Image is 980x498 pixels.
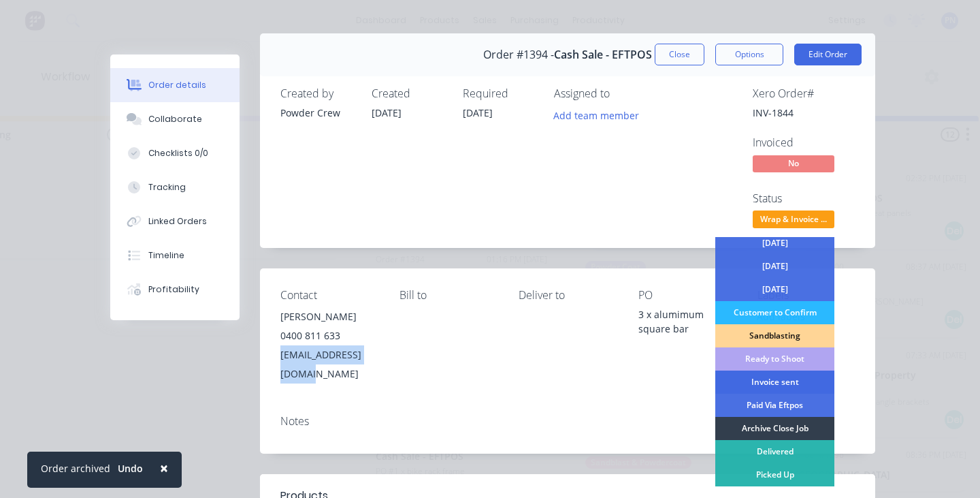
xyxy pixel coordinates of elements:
button: Close [146,452,182,484]
div: Contact [280,289,378,302]
div: [DATE] [715,278,834,301]
button: Order details [110,68,240,102]
div: Invoice sent [715,371,834,394]
span: [DATE] [463,106,493,119]
span: Wrap & Invoice ... [753,211,834,228]
div: [EMAIL_ADDRESS][DOMAIN_NAME] [280,345,378,384]
div: Tracking [148,181,186,193]
div: Linked Orders [148,215,207,228]
span: × [160,458,168,478]
span: [DATE] [372,106,402,119]
div: [DATE] [715,255,834,278]
div: Collaborate [148,113,202,125]
div: [PERSON_NAME]0400 811 633[EMAIL_ADDRESS][DOMAIN_NAME] [280,307,378,384]
button: Edit Order [794,44,862,65]
div: Paid Via Eftpos [715,394,834,417]
button: Linked Orders [110,204,240,238]
button: Close [655,44,704,65]
button: Checklists 0/0 [110,136,240,170]
div: Delivered [715,440,834,463]
div: 3 x alumimum square bar [638,307,736,336]
div: 0400 811 633 [280,326,378,345]
div: Customer to Confirm [715,301,834,324]
button: Wrap & Invoice ... [753,211,834,231]
span: Cash Sale - EFTPOS [554,48,652,61]
div: Deliver to [519,289,616,302]
div: Sandblasting [715,324,834,347]
button: Add team member [546,106,647,124]
div: PO [638,289,736,302]
button: Add team member [554,106,647,124]
button: Undo [110,458,150,479]
button: Options [715,44,783,65]
div: Bill to [399,289,497,302]
div: Order archived [41,461,110,476]
div: Xero Order # [753,87,855,100]
div: Notes [280,415,855,428]
div: Created by [280,87,355,100]
div: Ready to Shoot [715,347,834,371]
div: INV-1844 [753,106,855,120]
div: Created [372,87,446,100]
div: Timeline [148,249,184,262]
div: Assigned to [554,87,690,100]
button: Profitability [110,273,240,307]
div: Checklists 0/0 [148,147,208,159]
div: Picked Up [715,463,834,486]
span: No [753,155,834,172]
div: Archive Close Job [715,417,834,440]
button: Collaborate [110,102,240,136]
div: Order details [148,79,206,91]
button: Timeline [110,238,240,273]
div: [PERSON_NAME] [280,307,378,326]
div: [DATE] [715,232,834,255]
div: Invoiced [753,136,855,149]
button: Tracking [110,170,240,204]
div: Profitability [148,283,199,296]
span: Order #1394 - [483,48,554,61]
div: Required [463,87,538,100]
div: Status [753,192,855,205]
div: Powder Crew [280,106,355,120]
